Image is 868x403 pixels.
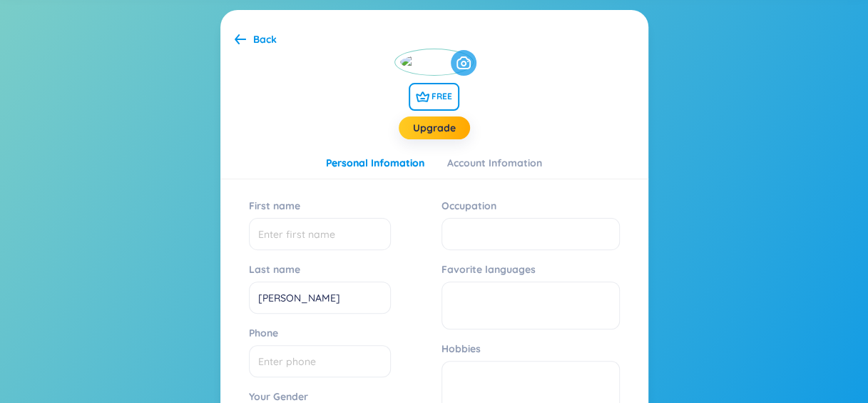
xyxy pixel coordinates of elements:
[235,31,277,49] a: Back
[394,49,474,76] img: currentUser
[441,194,504,217] label: Occupation
[249,258,307,281] label: Last name
[326,155,424,171] div: Personal Infomation
[399,116,470,139] button: Upgrade
[413,120,456,136] a: Upgrade
[447,155,542,171] div: Account Infomation
[409,83,459,111] span: FREE
[249,194,307,217] label: First name
[249,345,391,377] input: Phone
[441,218,620,250] input: Occupation
[253,31,277,47] div: Back
[441,337,488,360] label: Hobbies
[249,322,285,344] label: Phone
[249,218,391,250] input: First name
[441,258,543,281] label: Favorite languages
[249,282,391,314] input: Last name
